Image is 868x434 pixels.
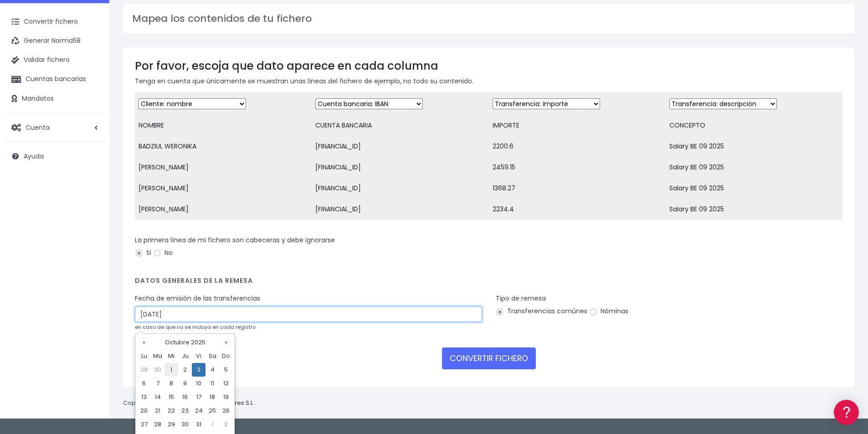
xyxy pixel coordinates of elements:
[9,181,173,189] div: Facturación
[5,118,105,137] a: Cuenta
[164,390,178,404] td: 15
[219,390,233,404] td: 19
[153,248,173,258] label: No
[489,157,666,178] td: 2459.15
[135,235,335,245] label: La primera línea de mi fichero son cabeceras y debe ignorarse
[164,404,178,418] td: 22
[135,277,842,289] h4: Datos generales de la remesa
[312,178,488,199] td: [FINANCIAL_ID]
[9,195,173,209] a: General
[5,70,105,89] a: Cuentas bancarias
[135,115,312,136] td: NOMBRE
[192,363,205,377] td: 3
[9,115,173,129] a: Formatos
[192,404,205,418] td: 24
[178,404,192,418] td: 23
[135,59,842,72] h3: Por favor, escoja que dato aparece en cada columna
[312,115,488,136] td: CUENTA BANCARIA
[178,390,192,404] td: 16
[205,349,219,363] th: Sa
[666,199,842,220] td: Salary BE 09 2025
[125,262,175,271] a: POWERED BY ENCHANT
[135,136,312,157] td: BADZIUL WERONIKA
[219,363,233,377] td: 5
[137,349,151,363] th: Lu
[135,294,260,303] label: Fecha de emisión de las transferencias
[135,76,842,86] p: Tenga en cuenta que únicamente se muestran unas líneas del fichero de ejemplo, no todo su contenido.
[5,51,105,70] a: Validar fichero
[9,129,173,143] a: Problemas habituales
[24,152,44,161] span: Ayuda
[192,377,205,390] td: 10
[135,178,312,199] td: [PERSON_NAME]
[137,377,151,390] td: 6
[205,363,219,377] td: 4
[5,12,105,31] a: Convertir fichero
[205,390,219,404] td: 18
[489,199,666,220] td: 2234.4
[9,219,173,227] div: Programadores
[489,178,666,199] td: 1368.27
[9,101,173,109] div: Convertir ficheros
[666,136,842,157] td: Salary BE 09 2025
[219,418,233,431] td: 2
[312,157,488,178] td: [FINANCIAL_ID]
[219,404,233,418] td: 26
[132,13,845,25] h3: Mapea los contenidos de tu fichero
[151,418,164,431] td: 28
[137,390,151,404] td: 13
[135,323,256,331] small: en caso de que no se incluya en cada registro
[26,123,50,132] span: Cuenta
[312,199,488,220] td: [FINANCIAL_ID]
[5,31,105,51] a: Generar Norma58
[489,115,666,136] td: IMPORTE
[192,390,205,404] td: 17
[9,63,173,72] div: Información general
[219,336,233,349] th: »
[178,377,192,390] td: 9
[589,306,628,316] label: Nóminas
[123,398,256,408] p: Copyright © 2025 .
[205,377,219,390] td: 11
[135,199,312,220] td: [PERSON_NAME]
[9,244,173,260] button: Contáctanos
[496,306,587,316] label: Transferencias comúnes
[9,233,173,247] a: API
[666,178,842,199] td: Salary BE 09 2025
[489,136,666,157] td: 2200.6
[5,147,105,166] a: Ayuda
[442,347,536,369] button: CONVERTIR FICHERO
[9,143,173,158] a: Videotutoriales
[151,404,164,418] td: 21
[151,390,164,404] td: 14
[164,377,178,390] td: 8
[9,158,173,172] a: Perfiles de empresas
[164,349,178,363] th: Mi
[205,404,219,418] td: 25
[151,363,164,377] td: 30
[137,404,151,418] td: 20
[178,418,192,431] td: 30
[135,248,151,258] label: Si
[666,115,842,136] td: CONCEPTO
[151,349,164,363] th: Ma
[164,418,178,431] td: 29
[151,377,164,390] td: 7
[9,77,173,92] a: Información general
[192,418,205,431] td: 31
[219,377,233,390] td: 12
[178,363,192,377] td: 2
[137,336,151,349] th: «
[5,89,105,108] a: Mandatos
[151,336,219,349] th: Octubre 2025
[496,294,546,303] label: Tipo de remesa
[135,157,312,178] td: [PERSON_NAME]
[205,418,219,431] td: 1
[312,136,488,157] td: [FINANCIAL_ID]
[137,363,151,377] td: 29
[666,157,842,178] td: Salary BE 09 2025
[192,349,205,363] th: Vi
[219,349,233,363] th: Do
[164,363,178,377] td: 1
[137,418,151,431] td: 27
